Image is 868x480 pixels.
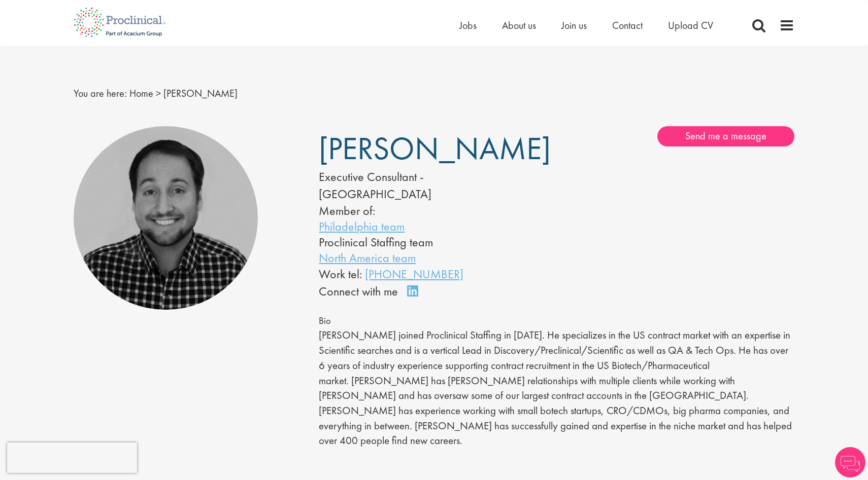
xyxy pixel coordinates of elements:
a: About us [502,19,536,32]
span: You are here: [74,87,127,100]
span: [PERSON_NAME] [319,128,551,169]
p: [PERSON_NAME] joined Proclinical Staffing in [DATE]. He specializes in the US contract market wit... [319,328,794,449]
a: Upload CV [668,19,713,32]
label: Member of: [319,203,375,218]
span: Bio [319,315,331,327]
a: [PHONE_NUMBER] [365,266,463,282]
span: [PERSON_NAME] [163,87,238,100]
div: Executive Consultant - [GEOGRAPHIC_DATA] [319,168,526,203]
a: Jobs [459,19,477,32]
a: Send me a message [657,126,794,146]
iframe: reCAPTCHA [7,442,137,473]
img: Mike Raletz [74,126,258,310]
a: Join us [561,19,587,32]
img: Chatbot [835,447,865,477]
a: breadcrumb link [129,87,153,100]
a: Philadelphia team [319,218,405,234]
a: Contact [612,19,643,32]
span: Work tel: [319,266,362,282]
a: North America team [319,250,416,266]
span: > [156,87,161,100]
li: Proclinical Staffing team [319,234,526,250]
